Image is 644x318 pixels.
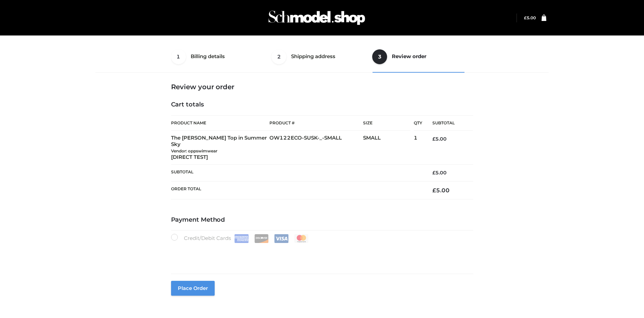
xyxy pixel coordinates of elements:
td: 1 [414,131,422,165]
a: £5.00 [524,15,536,20]
th: Product Name [171,115,270,131]
th: Product # [269,115,363,131]
bdi: 5.00 [432,136,447,142]
img: Discover [254,234,269,243]
img: Visa [274,234,289,243]
th: Size [363,116,410,131]
img: Schmodel Admin 964 [266,4,367,31]
bdi: 5.00 [432,187,450,194]
img: Mastercard [294,234,309,243]
h3: Review your order [171,83,473,91]
span: £ [432,170,435,176]
th: Order Total [171,181,423,199]
th: Qty [414,115,422,131]
th: Subtotal [171,165,423,181]
span: £ [432,187,436,194]
button: Place order [171,281,215,296]
h4: Payment Method [171,216,473,224]
small: Vendor: oppswimwear [171,148,217,153]
span: £ [524,15,527,20]
bdi: 5.00 [432,170,447,176]
td: OW122ECO-SUSK-_-SMALL [269,131,363,165]
bdi: 5.00 [524,15,536,20]
th: Subtotal [422,116,473,131]
td: The [PERSON_NAME] Top in Summer Sky [DIRECT TEST] [171,131,270,165]
label: Credit/Debit Cards [171,234,309,243]
img: Amex [234,234,249,243]
iframe: Secure payment input frame [170,242,472,266]
td: SMALL [363,131,414,165]
span: £ [432,136,435,142]
h4: Cart totals [171,101,473,108]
